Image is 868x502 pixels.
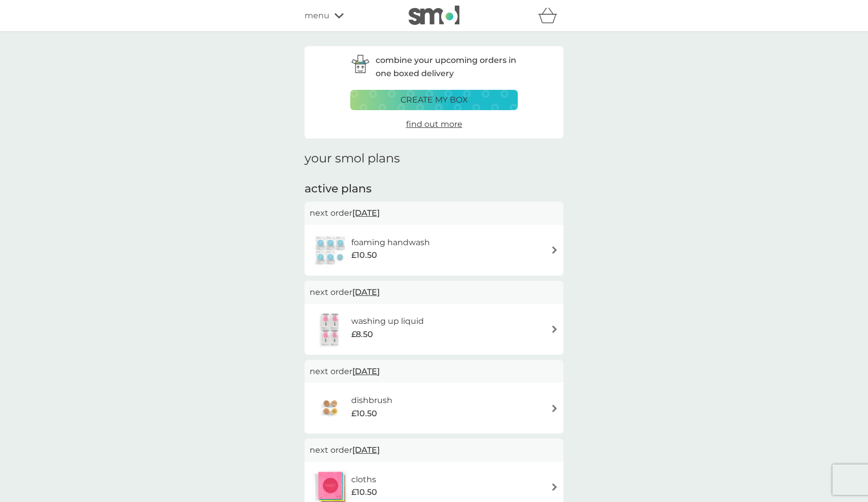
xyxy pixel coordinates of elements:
span: £8.50 [351,328,373,341]
p: combine your upcoming orders in one boxed delivery [376,54,518,80]
p: next order [310,286,558,299]
span: £10.50 [351,407,377,420]
span: [DATE] [352,440,380,460]
img: dishbrush [310,390,351,426]
span: [DATE] [352,282,380,302]
a: find out more [406,118,462,131]
span: £10.50 [351,486,377,499]
img: foaming handwash [310,232,351,268]
span: £10.50 [351,249,377,262]
span: [DATE] [352,361,380,381]
p: next order [310,365,558,378]
span: [DATE] [352,203,380,223]
img: arrow right [551,405,558,412]
span: find out more [406,119,462,129]
h6: cloths [351,473,377,486]
h6: washing up liquid [351,315,424,328]
h6: foaming handwash [351,236,430,249]
p: next order [310,444,558,457]
img: arrow right [551,483,558,491]
div: basket [538,6,563,26]
img: washing up liquid [310,312,351,347]
h2: active plans [305,181,563,197]
h1: your smol plans [305,151,563,166]
img: smol [409,6,459,25]
button: create my box [350,90,518,110]
h6: dishbrush [351,394,392,407]
img: arrow right [551,325,558,333]
img: arrow right [551,246,558,254]
span: menu [305,9,329,22]
p: create my box [400,93,468,107]
p: next order [310,207,558,220]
